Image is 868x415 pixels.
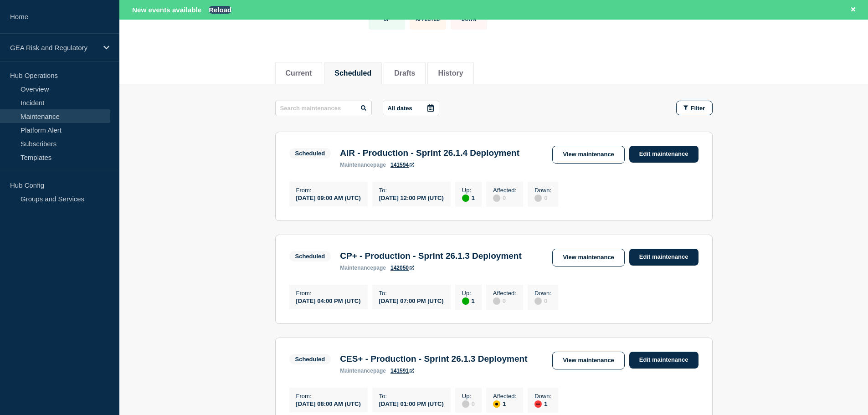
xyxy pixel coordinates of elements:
div: 0 [493,194,516,202]
span: maintenance [340,162,373,168]
p: To : [379,187,444,194]
p: Affected : [493,290,516,297]
div: down [534,400,542,408]
input: Search maintenances [275,101,372,115]
a: Edit maintenance [629,249,699,266]
a: Edit maintenance [629,352,699,369]
p: To : [379,290,444,297]
p: Down : [534,187,551,194]
div: affected [493,400,500,408]
p: page [340,265,386,271]
p: Affected : [493,187,516,194]
div: 1 [493,400,516,408]
p: Affected [416,17,440,22]
div: 0 [534,297,551,305]
p: From : [296,187,361,194]
span: Filter [691,105,705,112]
h3: CES+ - Production - Sprint 26.1.3 Deployment [340,354,527,364]
a: 141594 [390,162,414,168]
p: From : [296,290,361,297]
button: Drafts [394,69,415,77]
div: 1 [534,400,551,408]
div: disabled [534,195,542,202]
p: Affected : [493,393,516,400]
span: maintenance [340,265,373,271]
a: View maintenance [552,146,624,164]
a: 141591 [390,368,414,374]
div: 0 [462,400,475,408]
a: Edit maintenance [629,146,699,163]
a: 142050 [390,265,414,271]
div: 0 [493,297,516,305]
button: Filter [676,101,713,115]
div: [DATE] 01:00 PM (UTC) [379,400,444,407]
h3: AIR - Production - Sprint 26.1.4 Deployment [340,148,519,158]
div: [DATE] 09:00 AM (UTC) [296,194,361,201]
div: Scheduled [295,253,325,260]
p: page [340,162,386,168]
div: [DATE] 04:00 PM (UTC) [296,297,361,304]
button: Scheduled [334,69,371,77]
div: 1 [462,194,475,202]
div: 0 [534,194,551,202]
a: View maintenance [552,249,624,266]
div: up [462,297,469,305]
button: Current [286,69,312,77]
div: disabled [493,195,500,202]
a: View maintenance [552,352,624,369]
p: To : [379,393,444,400]
p: Up : [462,393,475,400]
p: Up : [462,187,475,194]
p: GEA Risk and Regulatory [10,44,98,51]
div: [DATE] 07:00 PM (UTC) [379,297,444,304]
div: Scheduled [295,150,325,157]
p: Up : [462,290,475,297]
div: disabled [493,297,500,305]
span: maintenance [340,368,373,374]
p: page [340,368,386,374]
div: [DATE] 12:00 PM (UTC) [379,194,444,201]
p: From : [296,393,361,400]
p: Down [462,17,476,22]
p: Down : [534,393,551,400]
button: Reload [209,6,231,14]
button: All dates [383,101,439,115]
div: Scheduled [295,356,325,363]
div: 1 [462,297,475,305]
div: disabled [462,400,469,408]
button: History [438,69,463,77]
div: up [462,195,469,202]
p: All dates [388,105,412,112]
div: disabled [534,297,542,305]
p: Up [384,17,390,22]
span: New events available [132,6,201,14]
div: [DATE] 08:00 AM (UTC) [296,400,361,407]
h3: CP+ - Production - Sprint 26.1.3 Deployment [340,251,522,261]
p: Down : [534,290,551,297]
